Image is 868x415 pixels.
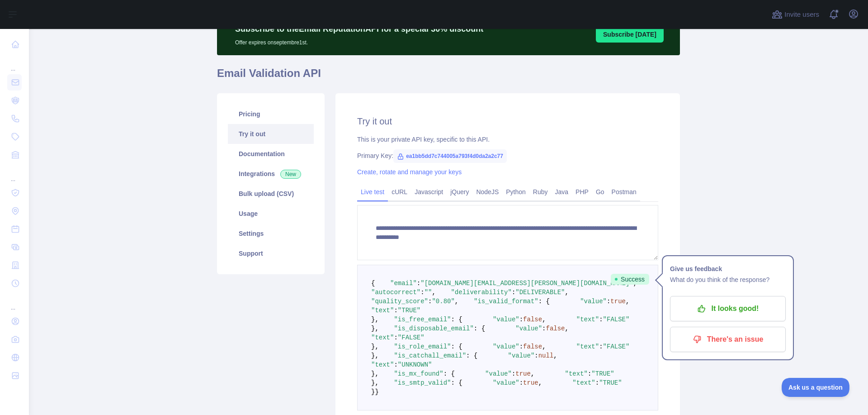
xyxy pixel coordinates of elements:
a: Try it out [228,124,314,144]
span: "value" [493,343,519,350]
span: : [417,280,420,287]
a: Settings [228,224,314,243]
span: "email" [390,280,417,287]
a: Ruby [529,185,552,199]
span: "text" [576,316,599,323]
a: cURL [388,185,411,199]
iframe: Toggle Customer Support [782,378,850,397]
span: null [538,352,554,359]
span: false [546,325,565,332]
span: , [455,298,458,305]
span: }, [371,325,379,332]
a: Javascript [411,185,447,199]
span: true [610,298,626,305]
a: Create, rotate and manage your keys [357,168,462,176]
div: ... [7,165,22,183]
div: ... [7,54,22,72]
span: "[DOMAIN_NAME][EMAIL_ADDRESS][PERSON_NAME][DOMAIN_NAME]" [420,280,633,287]
a: PHP [572,185,592,199]
span: "text" [371,334,394,341]
span: }, [371,370,379,377]
span: , [432,289,435,296]
span: "TRUE" [599,379,622,386]
p: There's an issue [677,332,779,347]
p: What do you think of the response? [670,274,786,285]
div: ... [7,293,22,311]
button: Subscribe [DATE] [596,26,664,43]
span: : { [474,325,485,332]
a: Documentation [228,144,314,164]
span: : [512,289,515,296]
button: It looks good! [670,296,786,321]
span: , [531,370,534,377]
span: , [565,325,569,332]
span: "text" [371,361,394,368]
span: : { [443,370,455,377]
span: : [519,316,523,323]
h1: Give us feedback [670,263,786,274]
span: } [375,388,378,396]
span: : [420,289,424,296]
span: : [542,325,546,332]
a: Usage [228,204,314,224]
span: : [588,370,591,377]
span: true [523,379,538,386]
span: "autocorrect" [371,289,420,296]
a: Pricing [228,104,314,124]
span: "is_catchall_email" [394,352,466,359]
a: Bulk upload (CSV) [228,184,314,204]
span: : { [538,298,550,305]
span: : [595,379,599,386]
a: Postman [608,185,640,199]
span: ea1bb5dd7c744005a793f4d0da2a2c77 [393,149,507,163]
span: }, [371,379,379,386]
span: "" [425,289,432,296]
a: Python [502,185,529,199]
span: : [519,343,523,350]
span: "is_smtp_valid" [394,379,451,386]
a: Support [228,243,314,263]
span: : [428,298,432,305]
span: false [523,316,542,323]
a: Live test [357,185,388,199]
span: "value" [493,379,519,386]
span: "DELIVERABLE" [515,289,565,296]
span: , [565,289,569,296]
span: , [542,316,546,323]
a: Integrations New [228,164,314,184]
span: , [626,298,629,305]
a: Go [592,185,608,199]
span: "UNKNOWN" [398,361,432,368]
a: Java [552,185,572,199]
span: "text" [572,379,595,386]
span: "is_disposable_email" [394,325,473,332]
a: jQuery [447,185,472,199]
span: , [553,352,557,359]
span: "FALSE" [603,343,630,350]
span: "TRUE" [398,307,420,314]
span: : [599,316,603,323]
span: "value" [515,325,542,332]
button: There's an issue [670,327,786,352]
span: Success [611,274,649,285]
a: NodeJS [472,185,502,199]
span: : [512,370,515,377]
span: : { [451,343,462,350]
span: "value" [580,298,607,305]
span: "value" [485,370,512,377]
span: "text" [371,307,394,314]
button: Invite users [770,7,821,22]
span: : { [451,379,462,386]
span: New [280,170,301,179]
span: : [394,334,397,341]
p: It looks good! [677,301,779,316]
h1: Email Validation API [217,66,680,88]
span: , [538,379,542,386]
span: true [515,370,531,377]
p: Offer expires on septembre 1st. [235,35,483,46]
span: : [534,352,538,359]
h2: Try it out [357,115,658,128]
span: : { [466,352,477,359]
span: "FALSE" [603,316,630,323]
span: : [519,379,523,386]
